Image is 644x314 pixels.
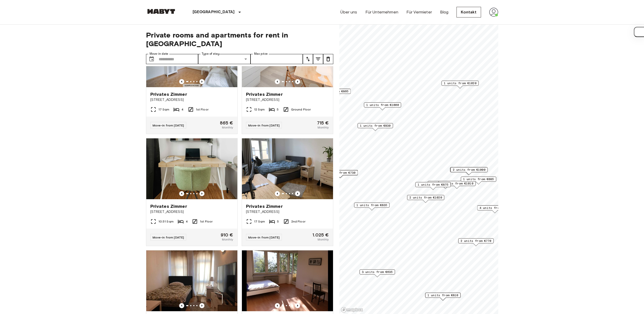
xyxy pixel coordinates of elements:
a: Marketing picture of unit DE-02-073-02MPrevious imagePrevious imagePrivates Zimmer[STREET_ADDRESS... [242,26,333,134]
button: Previous image [295,191,300,196]
button: Choose date [147,54,157,64]
div: Map marker [315,89,351,97]
span: 1 units from €885 [463,177,494,181]
button: Previous image [179,191,184,196]
span: 5 [277,107,279,112]
div: Map marker [477,205,512,213]
button: tune [303,54,313,64]
a: Blog [440,9,449,15]
span: 2 units from €820 [430,181,461,186]
label: Max price [254,52,268,56]
span: 4 [181,107,183,112]
span: [STREET_ADDRESS] [246,209,329,214]
div: Map marker [450,167,487,175]
span: [STREET_ADDRESS] [150,209,233,214]
span: Monthly [222,125,233,130]
button: Previous image [275,79,280,84]
div: Map marker [364,102,401,110]
img: Marketing picture of unit DE-02-020-001-02HF [146,138,237,199]
span: 17 Sqm [158,107,170,112]
span: 4 units from €785 [479,206,510,210]
span: 5 [277,219,279,224]
img: avatar [489,8,498,17]
span: [STREET_ADDRESS] [246,97,329,102]
button: Previous image [199,191,204,196]
div: Map marker [450,167,488,175]
a: Marketing picture of unit DE-02-020-001-02HFPrevious imagePrevious imagePrivates Zimmer[STREET_AD... [146,138,238,246]
span: Move-in from [DATE] [248,123,280,127]
div: Map marker [359,269,395,277]
a: Kontakt [456,7,481,17]
span: Ground Floor [291,107,311,112]
span: 1 units from €875 [418,182,448,187]
span: 2nd Floor [291,219,305,224]
a: Marketing picture of unit DE-02-023-01MPrevious imagePrevious imagePrivates Zimmer[STREET_ADDRESS... [146,26,238,134]
span: 10.51 Sqm [158,219,174,224]
div: Map marker [458,238,493,246]
span: 2 units from €1020 [409,195,442,200]
div: Map marker [322,170,358,178]
div: Map marker [438,181,475,189]
span: 1 units from €1000 [366,103,399,107]
div: Map marker [415,182,451,190]
div: Map marker [428,181,463,189]
span: 1 units from €1020 [444,81,476,85]
span: 3 units from €635 [362,270,392,274]
span: 1 units from €865 [318,89,348,94]
span: Monthly [318,125,329,130]
span: Monthly [222,237,233,242]
span: Privates Zimmer [150,91,187,97]
img: Marketing picture of unit DE-02-024-001-03HF [242,138,333,199]
a: Mapbox logo [341,307,363,313]
span: 2 units from €1000 [453,168,485,172]
span: 12 Sqm [254,107,265,112]
button: Previous image [199,303,204,308]
span: Private rooms and apartments for rent in [GEOGRAPHIC_DATA] [146,31,333,48]
img: Marketing picture of unit DE-02-003-002-01HF [146,250,237,311]
button: Previous image [275,303,280,308]
a: Über uns [340,9,357,15]
span: Privates Zimmer [246,91,283,97]
span: 17 Sqm [254,219,265,224]
img: Habyt [146,9,176,14]
span: 1.025 € [313,233,329,237]
div: Map marker [358,123,393,131]
span: 2 units from €770 [460,238,491,243]
div: Map marker [354,202,389,210]
span: Move-in from [DATE] [153,123,184,127]
button: tune [323,54,333,64]
span: 1 units from €835 [356,203,387,207]
div: Map marker [425,293,461,301]
span: [STREET_ADDRESS] [150,97,233,102]
button: Previous image [179,79,184,84]
span: 1 units from €1010 [441,181,473,186]
span: Move-in from [DATE] [248,235,280,239]
button: Previous image [295,303,300,308]
a: Für Vermieter [406,9,432,15]
span: Privates Zimmer [246,203,283,209]
span: 715 € [317,121,329,125]
div: Map marker [461,177,496,184]
button: tune [313,54,323,64]
p: [GEOGRAPHIC_DATA] [193,9,235,15]
span: 1st Floor [196,107,209,112]
button: Previous image [275,191,280,196]
button: Previous image [295,79,300,84]
span: 1 units from €830 [360,123,391,128]
button: Previous image [179,303,184,308]
label: Type of stay [202,52,219,56]
div: Map marker [407,195,444,203]
span: 1st Floor [200,219,213,224]
span: 865 € [220,121,233,125]
div: Map marker [441,81,479,88]
span: Monthly [318,237,329,242]
span: Privates Zimmer [150,203,187,209]
span: Move-in from [DATE] [153,235,184,239]
span: 1 units from €730 [325,170,356,175]
label: Move-in date [150,52,168,56]
span: 4 [186,219,188,224]
span: 910 € [221,233,233,237]
a: Marketing picture of unit DE-02-024-001-03HFPrevious imagePrevious imagePrivates Zimmer[STREET_AD... [242,138,333,246]
img: Marketing picture of unit DE-02-009-01M [242,250,333,311]
span: 1 units from €810 [427,293,458,298]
